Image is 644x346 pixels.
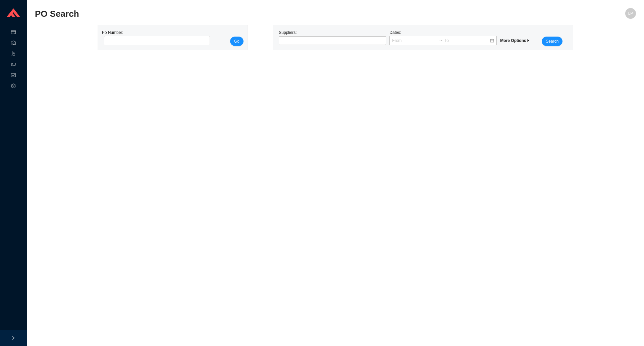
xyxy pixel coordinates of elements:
span: fund [11,70,16,81]
span: caret-right [526,39,530,43]
div: Po Number: [102,29,208,46]
button: Go [230,37,244,46]
span: swap-right [438,38,443,43]
button: Search [542,37,562,46]
div: Suppliers: [277,29,388,46]
div: Dates: [388,29,498,46]
span: Search [546,38,558,45]
span: LP [628,8,633,19]
span: right [11,336,15,340]
span: setting [11,81,16,92]
span: to [438,38,443,43]
input: From [392,37,437,44]
h2: PO Search [35,8,486,20]
span: Go [234,38,239,45]
span: More Options [500,38,530,43]
input: To [444,37,489,44]
span: credit-card [11,28,16,38]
